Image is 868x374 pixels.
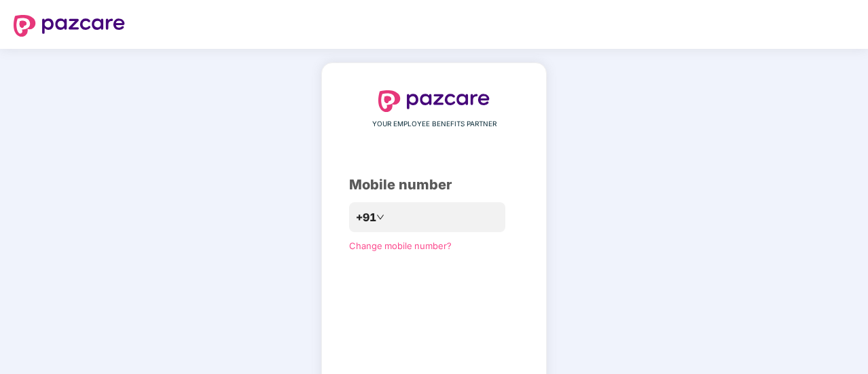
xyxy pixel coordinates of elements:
[14,15,125,37] img: logo
[372,119,496,130] span: YOUR EMPLOYEE BENEFITS PARTNER
[356,209,376,226] span: +91
[349,240,452,251] a: Change mobile number?
[376,213,384,221] span: down
[349,174,519,195] div: Mobile number
[378,90,490,112] img: logo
